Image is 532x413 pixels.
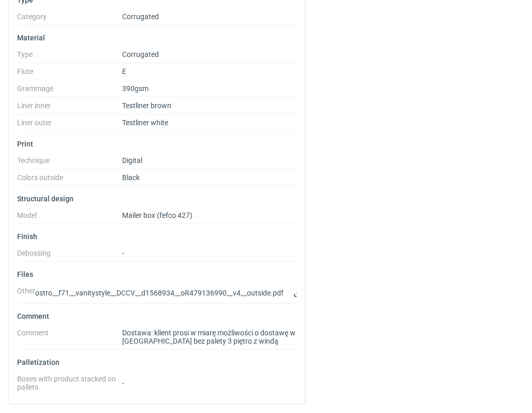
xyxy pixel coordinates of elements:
[122,379,124,387] span: -
[17,195,297,203] p: Structural design
[122,173,140,182] span: Black
[17,270,297,278] p: Files
[122,249,124,257] span: -
[122,101,171,110] span: Testliner brown
[122,119,168,127] span: Testliner white
[17,156,122,169] dt: Technique
[17,50,122,63] dt: Type
[122,50,159,58] span: Corrugated
[122,156,142,165] span: Digital
[17,232,297,241] p: Finish
[17,119,122,131] dt: Liner outer
[122,12,159,21] span: Corrugated
[17,211,122,224] dt: Model
[35,289,284,297] span: ostro__f71__vanitystyle__DCCV__d1568934__oR479136990__v4__outside.pdf
[17,84,122,97] dt: Grammage
[17,287,35,304] dt: Other
[17,375,122,395] dt: Boxes with product stacked on pallets
[17,329,122,350] dt: Comment
[17,67,122,80] dt: Flute
[17,312,297,320] p: Comment
[17,34,297,42] p: Material
[17,249,122,262] dt: Debossing
[122,67,126,76] span: E
[17,12,122,25] dt: Category
[17,101,122,114] dt: Liner inner
[17,358,297,366] p: Palletization
[17,173,122,186] dt: Colors outside
[122,329,297,345] span: Dostawa: klient prosi w miarę możliwości o dostawę w [GEOGRAPHIC_DATA] bez palety 3 piętro z windą
[17,140,297,148] p: Print
[122,84,149,93] span: 390gsm
[122,211,193,219] span: Mailer box (fefco 427)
